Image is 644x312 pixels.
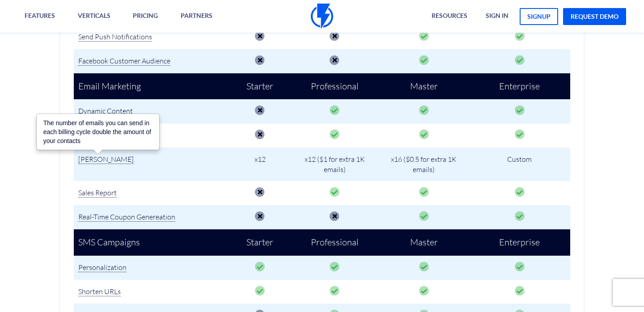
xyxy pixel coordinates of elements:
[469,148,570,181] td: Custom
[78,56,170,66] span: Facebook Customer Audience
[469,73,570,100] td: Enterprise
[78,263,127,272] span: Personalization
[229,73,291,100] td: Starter
[37,114,159,149] div: The number of emails you can send in each billing cycle double the amount of your contacts
[379,148,469,181] td: x16 ($0.5 for extra 1K emails)
[229,229,291,256] td: Starter
[229,148,291,181] td: x12
[78,212,175,222] span: Real-Time Coupon Genereation
[469,229,570,256] td: Enterprise
[563,8,626,25] a: request demo
[74,229,229,256] td: SMS Campaigns
[291,148,378,181] td: x12 ($1 for extra 1K emails)
[78,106,133,116] span: Dynamic Content
[379,73,469,100] td: Master
[78,188,117,198] span: Sales Report
[291,73,378,100] td: Professional
[78,32,152,42] span: Send Push Notifications
[78,155,134,164] span: [PERSON_NAME]
[78,287,121,296] span: Shorten URLs
[520,8,558,25] a: signup
[74,73,229,100] td: Email Marketing
[379,229,469,256] td: Master
[291,229,378,256] td: Professional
